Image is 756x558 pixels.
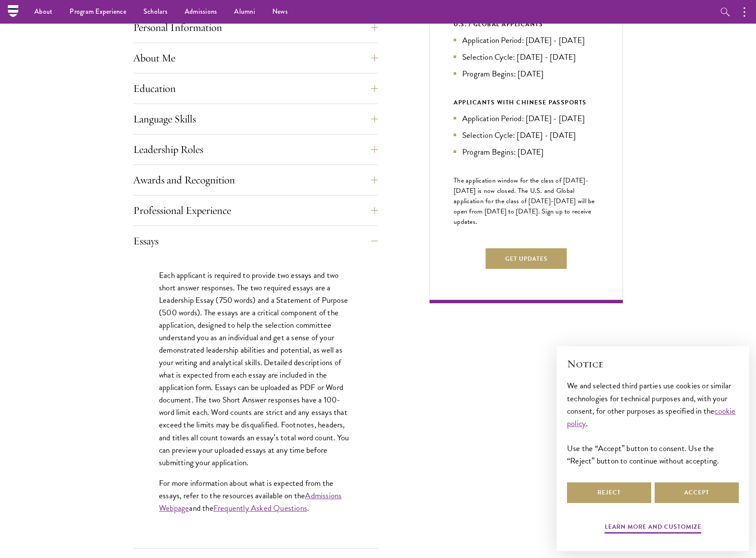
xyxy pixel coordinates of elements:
span: The application window for the class of [DATE]-[DATE] is now closed. The U.S. and Global applicat... [454,175,595,227]
button: Accept [655,482,739,503]
button: Professional Experience [133,200,378,221]
button: Awards and Recognition [133,170,378,190]
button: About Me [133,48,378,68]
a: Frequently Asked Questions [213,502,307,514]
li: Selection Cycle: [DATE] - [DATE] [454,51,599,63]
button: Reject [567,482,651,503]
button: Essays [133,231,378,251]
li: Application Period: [DATE] - [DATE] [454,112,599,125]
div: APPLICANTS WITH CHINESE PASSPORTS [454,97,599,108]
p: For more information about what is expected from the essays, refer to the resources available on ... [159,477,352,514]
li: Application Period: [DATE] - [DATE] [454,34,599,46]
div: U.S. / GLOBAL APPLICANTS [454,19,599,30]
li: Program Begins: [DATE] [454,146,599,158]
li: Program Begins: [DATE] [454,67,599,80]
button: Education [133,78,378,99]
button: Get Updates [486,248,567,269]
li: Selection Cycle: [DATE] - [DATE] [454,129,599,141]
h2: Notice [567,357,739,371]
a: cookie policy [567,405,736,430]
a: Admissions Webpage [159,489,341,514]
div: We and selected third parties use cookies or similar technologies for technical purposes and, wit... [567,379,739,467]
p: Each applicant is required to provide two essays and two short answer responses. The two required... [159,269,352,469]
button: Leadership Roles [133,139,378,160]
button: Personal Information [133,17,378,38]
button: Language Skills [133,109,378,129]
button: Learn more and customize [605,521,701,535]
